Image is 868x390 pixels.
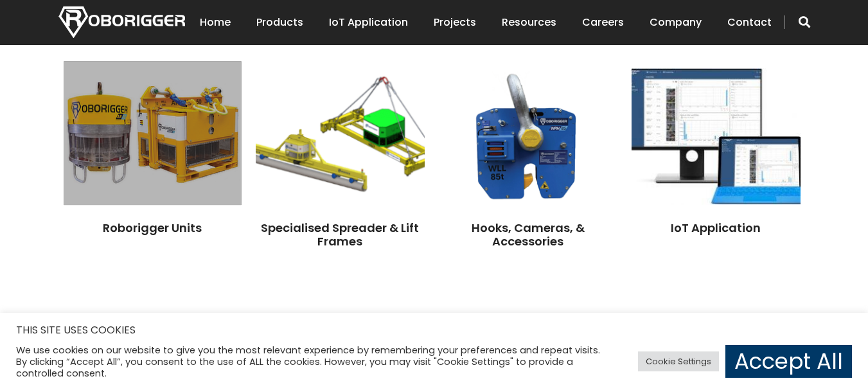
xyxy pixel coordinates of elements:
h5: THIS SITE USES COOKIES [16,322,852,339]
a: Careers [582,3,624,42]
div: We use cookies on our website to give you the most relevant experience by remembering your prefer... [16,344,601,379]
a: Roborigger Units [103,220,202,236]
img: Nortech [58,6,185,38]
a: Projects [434,3,476,42]
a: Specialised Spreader & Lift Frames [261,220,419,250]
a: Cookie Settings [638,351,719,371]
a: Home [200,3,231,42]
a: IoT Application [671,220,761,236]
a: Hooks, Cameras, & Accessories [472,220,585,250]
a: Resources [502,3,556,42]
a: Accept All [725,345,852,378]
a: Company [650,3,702,42]
a: Contact [727,3,772,42]
a: IoT Application [329,3,408,42]
a: Products [256,3,303,42]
